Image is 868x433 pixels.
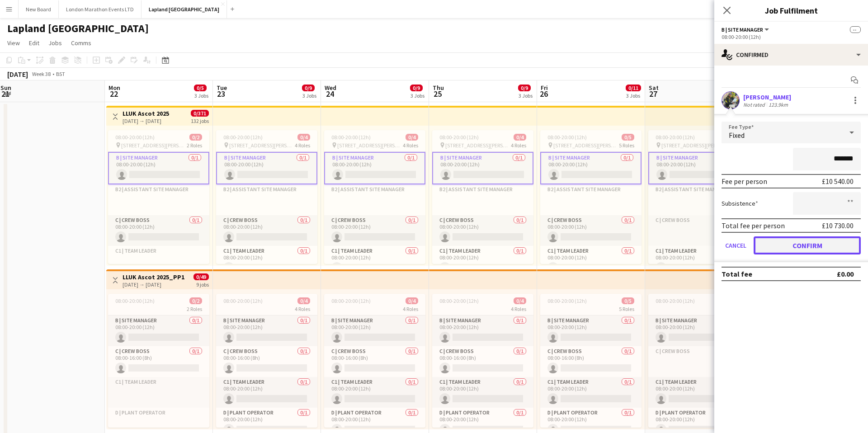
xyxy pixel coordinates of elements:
[822,177,854,186] div: £10 540.00
[432,152,533,184] app-card-role: B | Site Manager0/108:00-20:00 (12h)
[324,152,425,184] app-card-role: B | Site Manager0/108:00-20:00 (12h)
[432,377,533,408] app-card-role: C1 | Team Leader0/108:00-20:00 (12h)
[432,246,533,277] app-card-role: C1 | Team Leader0/108:00-20:00 (12h)
[216,215,317,246] app-card-role: C | Crew Boss0/108:00-20:00 (12h)
[223,134,263,141] span: 08:00-20:00 (12h)
[432,184,533,215] app-card-role-placeholder: B2 | Assistant Site Manager
[216,246,317,277] app-card-role: C1 | Team Leader0/108:00-20:00 (12h)
[432,215,533,246] app-card-role: C | Crew Boss0/108:00-20:00 (12h)
[123,109,169,118] h3: LLUK Ascot 2025
[439,134,479,141] span: 08:00-20:00 (12h)
[108,184,209,215] app-card-role-placeholder: B2 | Assistant Site Manager
[295,306,310,312] span: 4 Roles
[722,269,752,278] div: Total fee
[324,246,425,277] app-card-role: C1 | Team Leader0/108:00-20:00 (12h)
[331,297,371,304] span: 08:00-20:00 (12h)
[647,89,659,99] span: 27
[648,152,750,184] app-card-role: B | Site Manager0/108:00-20:00 (12h)
[648,215,750,246] app-card-role-placeholder: C | Crew Boss
[714,44,868,66] div: Confirmed
[108,346,209,377] app-card-role: C | Crew Boss0/108:00-16:00 (8h)
[433,84,444,92] span: Thu
[123,273,184,281] h3: LLUK Ascot 2025_PP1
[107,89,120,99] span: 22
[540,130,642,264] div: 08:00-20:00 (12h)0/5 [STREET_ADDRESS][PERSON_NAME]5 RolesB | Site Manager0/108:00-20:00 (12h) B2 ...
[302,85,315,91] span: 0/9
[194,85,207,91] span: 0/5
[722,199,758,207] label: Subsistence
[540,152,642,184] app-card-role: B | Site Manager0/108:00-20:00 (12h)
[648,315,750,346] app-card-role: B | Site Manager0/108:00-20:00 (12h)
[216,315,317,346] app-card-role: B | Site Manager0/108:00-20:00 (12h)
[410,92,425,99] div: 3 Jobs
[511,306,526,312] span: 4 Roles
[108,246,209,277] app-card-role-placeholder: C1 | Team Leader
[754,236,861,254] button: Confirm
[406,134,418,141] span: 0/4
[722,177,767,186] div: Fee per person
[648,294,750,428] app-job-card: 08:00-20:00 (12h)0/55 RolesB | Site Manager0/108:00-20:00 (12h) C | Crew BossC1 | Team Leader0/10...
[223,297,263,304] span: 08:00-20:00 (12h)
[837,269,854,278] div: £0.00
[7,39,20,47] span: View
[123,281,184,288] div: [DATE] → [DATE]
[19,0,59,18] button: New Board
[514,297,526,304] span: 0/4
[187,142,202,149] span: 2 Roles
[30,71,52,77] span: Week 38
[108,152,209,184] app-card-role: B | Site Manager0/108:00-20:00 (12h)
[324,294,425,428] app-job-card: 08:00-20:00 (12h)0/44 RolesB | Site Manager0/108:00-20:00 (12h) C | Crew Boss0/108:00-16:00 (8h) ...
[196,280,209,288] div: 9 jobs
[324,315,425,346] app-card-role: B | Site Manager0/108:00-20:00 (12h)
[325,84,336,92] span: Wed
[25,37,43,49] a: Edit
[302,92,316,99] div: 3 Jobs
[59,0,142,18] button: London Marathon Events LTD
[431,89,444,99] span: 25
[619,142,634,149] span: 5 Roles
[540,215,642,246] app-card-role: C | Crew Boss0/108:00-20:00 (12h)
[626,92,641,99] div: 3 Jobs
[193,273,209,280] span: 0/49
[519,92,533,99] div: 3 Jobs
[432,346,533,377] app-card-role: C | Crew Boss0/108:00-16:00 (8h)
[324,215,425,246] app-card-role: C | Crew Boss0/108:00-20:00 (12h)
[324,130,425,264] app-job-card: 08:00-20:00 (12h)0/4 [STREET_ADDRESS][PERSON_NAME]4 RolesB | Site Manager0/108:00-20:00 (12h) B2 ...
[622,297,634,304] span: 0/5
[324,184,425,215] app-card-role-placeholder: B2 | Assistant Site Manager
[743,93,791,101] div: [PERSON_NAME]
[648,130,750,264] app-job-card: 08:00-20:00 (12h)0/5 [STREET_ADDRESS][PERSON_NAME]5 RolesB | Site Manager0/108:00-20:00 (12h) B2 ...
[216,377,317,408] app-card-role: C1 | Team Leader0/108:00-20:00 (12h)
[142,0,227,18] button: Lapland [GEOGRAPHIC_DATA]
[45,37,66,49] a: Jobs
[187,306,202,312] span: 2 Roles
[850,26,861,33] span: --
[540,184,642,215] app-card-role-placeholder: B2 | Assistant Site Manager
[191,117,209,124] div: 132 jobs
[216,294,317,428] div: 08:00-20:00 (12h)0/44 RolesB | Site Manager0/108:00-20:00 (12h) C | Crew Boss0/108:00-16:00 (8h) ...
[432,294,533,428] div: 08:00-20:00 (12h)0/44 RolesB | Site Manager0/108:00-20:00 (12h) C | Crew Boss0/108:00-16:00 (8h) ...
[540,377,642,408] app-card-role: C1 | Team Leader0/108:00-20:00 (12h)
[67,37,95,49] a: Comms
[518,85,531,91] span: 0/9
[410,85,423,91] span: 0/9
[216,346,317,377] app-card-role: C | Crew Boss0/108:00-16:00 (8h)
[656,134,695,141] span: 08:00-20:00 (12h)
[722,221,785,230] div: Total fee per person
[511,142,526,149] span: 4 Roles
[121,142,187,149] span: [STREET_ADDRESS][PERSON_NAME]
[189,297,202,304] span: 0/2
[108,315,209,346] app-card-role: B | Site Manager0/108:00-20:00 (12h)
[108,215,209,246] app-card-role: C | Crew Boss0/108:00-20:00 (12h)
[191,110,209,117] span: 0/371
[649,84,659,92] span: Sat
[540,246,642,277] app-card-role: C1 | Team Leader0/108:00-20:00 (12h)
[432,130,533,264] app-job-card: 08:00-20:00 (12h)0/4 [STREET_ADDRESS][PERSON_NAME]4 RolesB | Site Manager0/108:00-20:00 (12h) B2 ...
[216,152,317,184] app-card-role: B | Site Manager0/108:00-20:00 (12h)
[194,92,208,99] div: 3 Jobs
[547,297,587,304] span: 08:00-20:00 (12h)
[541,84,548,92] span: Fri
